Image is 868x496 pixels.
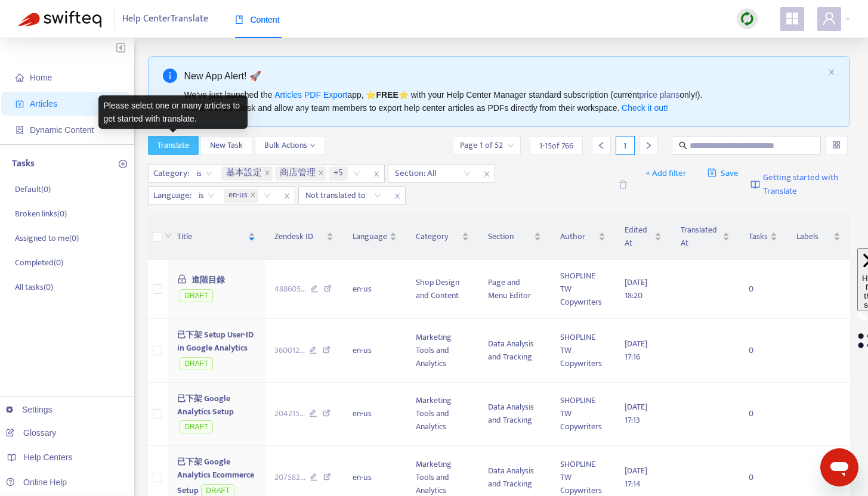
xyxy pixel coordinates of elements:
[478,319,551,383] td: Data Analysis and Tracking
[15,232,79,244] p: Assigned to me ( 0 )
[625,275,647,302] span: [DATE] 18:20
[279,189,295,203] span: close
[343,214,406,260] th: Language
[274,90,347,100] a: Articles PDF Export
[787,214,850,260] th: Labels
[6,405,52,414] a: Settings
[16,126,24,134] span: container
[177,328,254,355] span: 已下架 Setup User-ID in Google Analytics
[30,99,57,108] span: Articles
[539,139,573,152] span: 1 - 15 of 766
[739,383,787,447] td: 0
[645,166,687,181] span: + Add filter
[671,214,739,260] th: Translated At
[708,166,739,181] span: Save
[478,383,551,447] td: Data Analysis and Tracking
[280,166,316,181] span: 商店管理
[264,139,316,152] span: Bulk Actions
[180,357,213,370] span: DRAFT
[740,11,755,26] img: sync.dc5367851b00ba804db3.png
[644,141,653,150] span: right
[157,139,189,152] span: Translate
[119,160,127,168] span: plus-circle
[640,90,680,100] a: price plans
[275,166,326,181] span: 商店管理
[625,400,647,427] span: [DATE] 17:13
[681,224,720,250] span: Translated At
[318,170,324,177] span: close
[274,230,325,243] span: Zendesk ID
[637,164,696,183] button: + Add filter
[265,214,344,260] th: Zendesk ID
[200,136,252,155] button: New Task
[16,73,24,82] span: home
[708,168,716,177] span: save
[828,69,835,76] button: close
[478,214,551,260] th: Section
[369,167,384,181] span: close
[250,192,256,199] span: close
[24,452,73,462] span: Help Centers
[488,230,532,243] span: Section
[6,428,56,438] a: Glossary
[177,230,245,243] span: Title
[597,141,606,150] span: left
[235,15,243,24] span: book
[615,214,671,260] th: Edited At
[739,319,787,383] td: 0
[15,256,63,269] p: Completed ( 0 )
[15,281,53,293] p: All tasks ( 0 )
[679,141,687,150] span: search
[625,464,647,491] span: [DATE] 17:14
[616,136,635,155] div: 1
[180,289,213,302] span: DRAFT
[149,165,191,182] span: Category :
[479,167,495,181] span: close
[12,157,35,171] p: Tasks
[343,319,406,383] td: en-us
[98,95,248,129] div: Please select one or many articles to get started with translate.
[416,230,459,243] span: Category
[750,180,760,190] img: image-link
[343,260,406,319] td: en-us
[224,188,258,203] span: en-us
[274,471,305,484] span: 207582 ...
[619,180,628,189] span: delete
[749,230,768,243] span: Tasks
[625,224,652,250] span: Edited At
[333,166,343,181] span: +5
[329,166,348,181] span: +5
[699,164,748,183] button: saveSave
[177,274,187,284] span: lock
[122,8,208,30] span: Help Center Translate
[406,319,478,383] td: Marketing Tools and Analytics
[796,230,831,243] span: Labels
[376,90,398,100] b: FREE
[739,214,787,260] th: Tasks
[820,448,858,486] iframe: メッセージングウィンドウを開くボタン
[221,166,273,181] span: 基本設定
[163,69,177,83] span: info-circle
[226,166,262,181] span: 基本設定
[191,273,225,287] span: 進階目錄
[274,283,306,296] span: 488605 ...
[406,383,478,447] td: Marketing Tools and Analytics
[165,232,172,239] span: down
[551,319,615,383] td: SHOPLINE TW Copywriters
[149,187,193,204] span: Language :
[30,125,94,135] span: Dynamic Content
[274,407,305,420] span: 204215 ...
[551,260,615,319] td: SHOPLINE TW Copywriters
[353,230,387,243] span: Language
[264,170,270,177] span: close
[30,73,52,82] span: Home
[622,103,668,113] a: Check it out!
[210,139,243,152] span: New Task
[18,11,101,27] img: Swifteq
[15,183,51,196] p: Default ( 0 )
[184,69,824,83] div: New App Alert! 🚀
[310,142,316,148] span: down
[184,88,824,114] div: We've just launched the app, ⭐ ⭐️ with your Help Center Manager standard subscription (current on...
[16,100,24,108] span: account-book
